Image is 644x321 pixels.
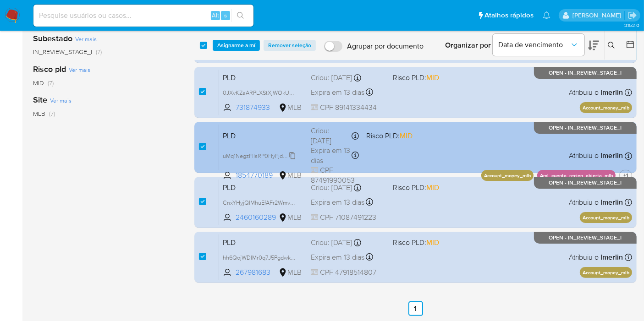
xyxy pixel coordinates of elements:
[212,11,219,20] span: Alt
[543,11,550,19] a: Notificações
[231,9,250,22] button: search-icon
[624,22,639,29] span: 3.152.0
[33,10,253,22] input: Pesquise usuários ou casos...
[627,11,637,20] a: Sair
[572,11,624,20] p: leticia.merlin@mercadolivre.com
[484,11,534,20] span: Atalhos rápidos
[224,11,227,20] span: s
